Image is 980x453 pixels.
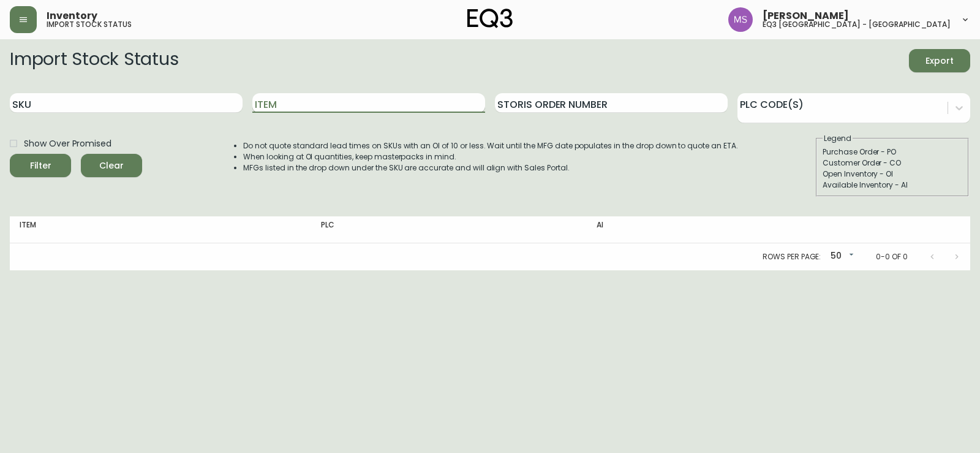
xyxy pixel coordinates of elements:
h5: import stock status [47,21,132,28]
span: Show Over Promised [24,137,111,150]
span: Clear [91,158,132,173]
button: Export [909,49,970,72]
legend: Legend [823,133,853,144]
span: Export [919,53,960,69]
h5: eq3 [GEOGRAPHIC_DATA] - [GEOGRAPHIC_DATA] [763,21,951,28]
img: logo [467,9,513,28]
img: 1b6e43211f6f3cc0b0729c9049b8e7af [728,7,753,32]
p: 0-0 of 0 [876,251,908,262]
div: Purchase Order - PO [823,147,962,158]
li: Do not quote standard lead times on SKUs with an OI of 10 or less. Wait until the MFG date popula... [243,140,738,151]
button: Clear [81,154,142,177]
li: MFGs listed in the drop down under the SKU are accurate and will align with Sales Portal. [243,162,738,173]
th: PLC [311,216,587,243]
th: AI [587,216,807,243]
div: 50 [826,246,856,267]
h2: Import Stock Status [10,49,178,72]
div: Available Inventory - AI [823,180,962,191]
li: When looking at OI quantities, keep masterpacks in mind. [243,151,738,162]
p: Rows per page: [763,251,821,262]
span: Inventory [47,11,97,21]
th: Item [10,216,311,243]
div: Open Inventory - OI [823,169,962,180]
div: Customer Order - CO [823,158,962,169]
button: Filter [10,154,71,177]
span: [PERSON_NAME] [763,11,849,21]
